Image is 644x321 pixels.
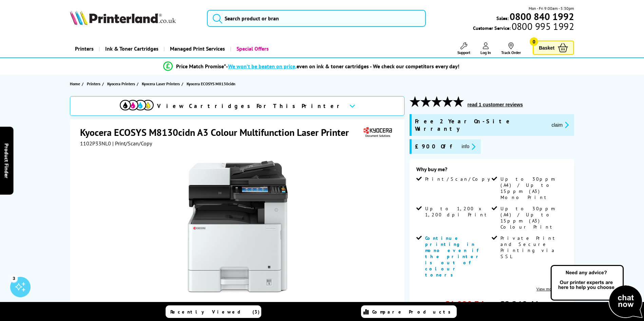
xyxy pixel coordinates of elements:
a: Track Order [501,42,521,55]
a: Log In [480,42,491,55]
button: read 1 customer reviews [466,102,525,108]
a: Support [457,42,470,55]
a: Kyocera Printers [107,80,137,87]
span: £900 Off [415,143,456,150]
button: promo-description [460,143,478,150]
li: modal_Promise [54,60,569,72]
span: Up to 30ppm (A4) / Up to 15ppm (A3) Mono Print [500,176,566,200]
a: Special Offers [230,40,274,57]
span: 0800 995 1992 [511,23,574,30]
span: Recently Viewed (3) [170,309,260,315]
span: Up to 30ppm (A4) / Up to 15ppm (A3) Colour Print [500,206,566,230]
span: Log In [480,50,491,55]
span: Kyocera Printers [107,80,135,87]
span: Kyocera Laser Printers [142,80,180,87]
span: Support [457,50,470,55]
span: Private Print and Secure Printing via SSL [500,235,566,260]
span: Print/Scan/Copy [425,176,495,182]
a: Printerland Logo [70,10,198,26]
span: Continue printing in mono even if the printer is out of colour toners [425,235,482,278]
img: Kyocera ECOSYS M8130cidn [171,160,304,293]
img: Kyocera [362,126,393,139]
a: View more details [536,286,567,291]
input: Search product or bran [207,10,426,27]
span: Ink & Toner Cartridges [105,40,158,57]
span: Home [70,80,80,87]
a: Kyocera Laser Printers [142,80,182,87]
span: Mon - Fri 9:00am - 5:30pm [529,5,574,12]
b: 0800 840 1992 [510,10,574,23]
a: Printers [70,40,99,57]
h1: Kyocera ECOSYS M8130cidn A3 Colour Multifunction Laser Printer [80,126,356,139]
span: Compare Products [372,309,454,315]
span: Kyocera ECOSYS M8130cidn [187,81,235,86]
button: promo-description [549,121,571,129]
span: £1,890.34 [444,298,484,311]
img: Printerland Logo [70,10,176,25]
span: View Cartridges For This Printer [157,102,344,110]
a: Compare Products [361,305,457,318]
a: Ink & Toner Cartridges [99,40,164,57]
span: 1102P33NL0 [80,140,111,147]
a: Home [70,80,82,87]
span: Product Finder [3,143,10,178]
span: 0 [530,37,538,46]
a: 0800 840 1992 [509,13,574,20]
img: cmyk-icon.svg [120,100,154,110]
span: Basket [539,43,554,52]
a: Recently Viewed (3) [166,305,261,318]
span: We won’t be beaten on price, [228,63,297,70]
div: - even on ink & toner cartridges - We check our competitors every day! [226,63,459,70]
span: Up to 1,200 x 1,200 dpi Print [425,206,490,218]
span: Printers [87,80,100,87]
div: 3 [10,274,18,282]
span: £2,268.41 [499,298,539,311]
span: Price Match Promise* [176,63,226,70]
span: | Print/Scan/Copy [112,140,152,147]
span: Sales: [496,15,509,21]
a: Managed Print Services [164,40,230,57]
span: Free 2 Year On-Site Warranty [415,118,546,132]
div: Why buy me? [416,166,567,176]
a: Printers [87,80,102,87]
span: Customer Service: [473,23,574,31]
img: Open Live Chat window [549,264,644,320]
a: Basket 0 [533,40,574,55]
